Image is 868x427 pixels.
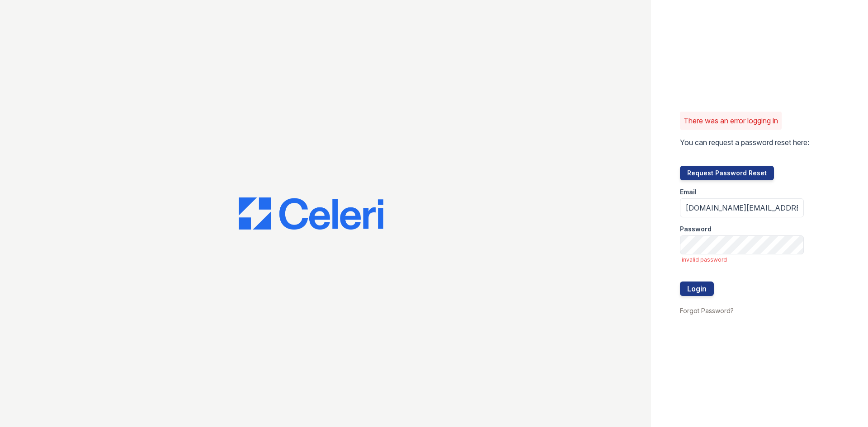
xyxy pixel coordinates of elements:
[239,197,383,230] img: CE_Logo_Blue-a8612792a0a2168367f1c8372b55b34899dd931a85d93a1a3d3e32e68fde9ad4.png
[680,188,697,197] label: Email
[680,225,712,234] label: Password
[682,256,804,263] span: invalid password
[684,115,778,126] p: There was an error logging in
[680,282,714,296] button: Login
[680,166,774,180] button: Request Password Reset
[680,307,734,314] a: Forgot Password?
[680,137,809,148] p: You can request a password reset here:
